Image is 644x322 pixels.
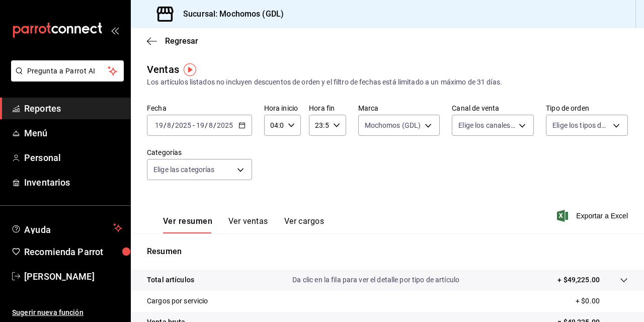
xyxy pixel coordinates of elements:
input: -- [208,121,213,129]
div: Pestañas de navegación [163,216,324,233]
label: Tipo de orden [546,105,628,112]
input: -- [154,121,164,129]
span: Elige las categorías [153,165,215,175]
button: Regresar [147,36,198,46]
span: Ayuda [24,222,109,234]
p: Total artículos [147,275,194,285]
input: ---- [216,121,233,129]
span: / [213,121,216,129]
font: Sugerir nueva función [12,308,84,316]
div: Los artículos listados no incluyen descuentos de orden y el filtro de fechas está limitado a un m... [147,77,628,88]
font: Recomienda Parrot [24,247,103,257]
label: Hora inicio [264,105,301,112]
label: Categorías [147,149,252,156]
button: Ver cargos [284,216,325,233]
label: Marca [358,105,440,112]
p: Da clic en la fila para ver el detalle por tipo de artículo [292,275,459,285]
span: - [193,121,195,129]
span: Elige los tipos de orden [552,120,609,130]
p: + $0.00 [576,296,628,306]
span: Pregunta a Parrot AI [27,66,108,76]
span: Regresar [165,36,198,46]
font: [PERSON_NAME] [24,271,95,282]
span: Mochomos (GDL) [365,120,421,130]
a: Pregunta a Parrot AI [7,73,124,84]
label: Canal de venta [452,105,534,112]
button: open_drawer_menu [111,26,119,34]
span: / [164,121,167,129]
img: Marcador de información sobre herramientas [184,63,196,76]
button: Exportar a Excel [559,210,628,222]
input: ---- [175,121,192,129]
label: Fecha [147,105,252,112]
input: -- [196,121,205,129]
font: Inventarios [24,177,70,188]
font: Personal [24,152,61,163]
button: Ver ventas [228,216,268,233]
div: Ventas [147,62,179,77]
span: / [205,121,208,129]
input: -- [167,121,172,129]
p: Resumen [147,246,628,258]
font: Ver resumen [163,216,212,226]
label: Hora fin [309,105,346,112]
font: Menú [24,128,48,138]
span: / [172,121,175,129]
button: Pregunta a Parrot AI [11,60,124,82]
span: Elige los canales de venta [458,120,515,130]
p: + $49,225.00 [557,275,600,285]
p: Cargos por servicio [147,296,208,306]
font: Exportar a Excel [576,212,628,220]
font: Reportes [24,103,61,114]
h3: Sucursal: Mochomos (GDL) [175,8,284,20]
